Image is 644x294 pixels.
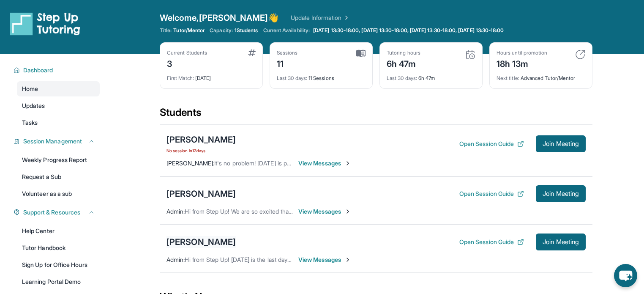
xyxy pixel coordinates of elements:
[459,140,524,148] button: Open Session Guide
[160,27,172,34] span: Title:
[614,264,637,287] button: chat-button
[235,27,258,34] span: 1 Students
[341,14,350,22] img: Chevron Right
[387,49,420,56] div: Tutoring hours
[167,56,207,70] div: 3
[20,66,95,74] button: Dashboard
[166,208,185,215] span: Admin :
[22,102,45,110] span: Updates
[277,56,298,70] div: 11
[17,169,100,184] a: Request a Sub
[497,70,585,82] div: Advanced Tutor/Mentor
[23,66,53,74] span: Dashboard
[344,256,351,263] img: Chevron-Right
[465,49,475,60] img: card
[459,238,524,246] button: Open Session Guide
[248,49,256,56] img: card
[17,186,100,201] a: Volunteer as a sub
[17,98,100,113] a: Updates
[173,27,205,34] span: Tutor/Mentor
[263,27,310,34] span: Current Availability:
[17,81,100,96] a: Home
[497,49,547,56] div: Hours until promotion
[17,274,100,289] a: Learning Portal Demo
[167,75,194,81] span: First Match :
[344,160,351,167] img: Chevron-Right
[17,152,100,168] a: Weekly Progress Report
[277,75,307,81] span: Last 30 days :
[17,257,100,272] a: Sign Up for Office Hours
[277,49,298,56] div: Sessions
[166,159,214,167] span: [PERSON_NAME] :
[166,236,236,248] div: [PERSON_NAME]
[311,27,505,34] a: [DATE] 13:30-18:00, [DATE] 13:30-18:00, [DATE] 13:30-18:00, [DATE] 13:30-18:00
[214,159,395,167] span: It's no problem! [DATE] is perfect. Let me know if anything changes.
[22,118,38,127] span: Tasks
[22,85,38,93] span: Home
[160,106,592,124] div: Students
[543,141,579,146] span: Join Meeting
[210,27,233,34] span: Capacity:
[20,208,95,217] button: Support & Resources
[298,256,351,264] span: View Messages
[10,12,80,36] img: logo
[459,190,524,198] button: Open Session Guide
[298,159,351,168] span: View Messages
[387,56,420,70] div: 6h 47m
[166,256,185,263] span: Admin :
[543,191,579,196] span: Join Meeting
[23,208,80,217] span: Support & Resources
[543,239,579,245] span: Join Meeting
[166,134,236,146] div: [PERSON_NAME]
[536,185,586,202] button: Join Meeting
[23,137,82,146] span: Session Management
[166,147,236,154] span: No session in 13 days
[356,49,366,57] img: card
[387,70,475,82] div: 6h 47m
[20,137,95,146] button: Session Management
[536,234,586,250] button: Join Meeting
[17,240,100,256] a: Tutor Handbook
[344,208,351,215] img: Chevron-Right
[167,49,207,56] div: Current Students
[497,75,519,81] span: Next title :
[160,12,279,24] span: Welcome, [PERSON_NAME] 👋
[298,207,351,216] span: View Messages
[17,223,100,239] a: Help Center
[291,14,350,22] a: Update Information
[497,56,547,70] div: 18h 13m
[17,115,100,130] a: Tasks
[166,188,236,200] div: [PERSON_NAME]
[313,27,504,34] span: [DATE] 13:30-18:00, [DATE] 13:30-18:00, [DATE] 13:30-18:00, [DATE] 13:30-18:00
[387,75,417,81] span: Last 30 days :
[277,70,366,82] div: 11 Sessions
[536,135,586,152] button: Join Meeting
[167,70,256,82] div: [DATE]
[575,49,585,60] img: card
